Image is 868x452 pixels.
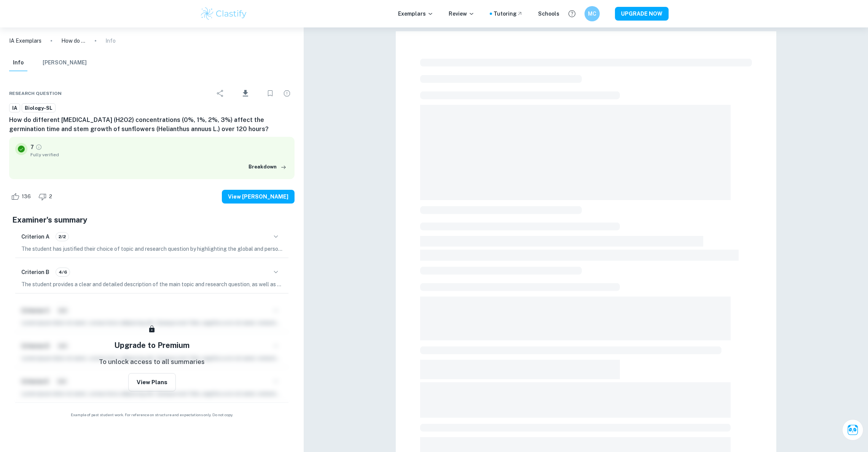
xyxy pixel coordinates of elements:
[21,245,282,253] p: The student has justified their choice of topic and research question by highlighting the global ...
[22,104,55,112] span: Biology-SL
[9,54,27,71] button: Info
[9,90,62,97] span: Research question
[18,193,35,200] span: 136
[61,37,86,45] p: How do different [MEDICAL_DATA] (H2O2) concentrations (0%, 1%, 2%, 3%) affect the germination tim...
[222,190,295,204] button: View [PERSON_NAME]
[9,412,295,418] span: Example of past student work. For reference on structure and expectations only. Do not copy.
[213,86,228,101] div: Share
[21,268,49,276] h6: Criterion B
[494,10,523,18] a: Tutoring
[56,269,70,276] span: 4/6
[615,7,669,21] button: UPGRADE NOW
[56,233,68,240] span: 2/2
[105,37,116,45] p: Info
[279,86,295,101] div: Report issue
[99,357,205,367] p: To unlock access to all summaries
[9,37,41,45] a: IA Exemplars
[12,214,291,226] h5: Examiner's summary
[30,151,288,158] span: Fully verified
[398,10,433,18] p: Exemplars
[229,83,261,103] div: Download
[9,191,35,203] div: Like
[43,54,87,71] button: [PERSON_NAME]
[263,86,278,101] div: Bookmark
[449,10,475,18] p: Review
[114,340,190,351] h5: Upgrade to Premium
[9,103,20,113] a: IA
[45,193,56,200] span: 2
[22,103,56,113] a: Biology-SL
[35,144,42,151] a: Grade fully verified
[200,6,248,21] img: Clastify logo
[538,10,559,18] a: Schools
[247,161,288,173] button: Breakdown
[21,280,282,289] p: The student provides a clear and detailed description of the main topic and research question, as...
[10,104,20,112] span: IA
[9,115,295,134] h6: How do different [MEDICAL_DATA] (H2O2) concentrations (0%, 1%, 2%, 3%) affect the germination tim...
[842,419,863,441] button: Ask Clai
[585,6,600,21] button: MC
[128,373,176,391] button: View Plans
[37,191,56,203] div: Dislike
[588,10,596,18] h6: MC
[30,143,34,151] p: 7
[21,232,49,241] h6: Criterion A
[565,7,578,20] button: Help and Feedback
